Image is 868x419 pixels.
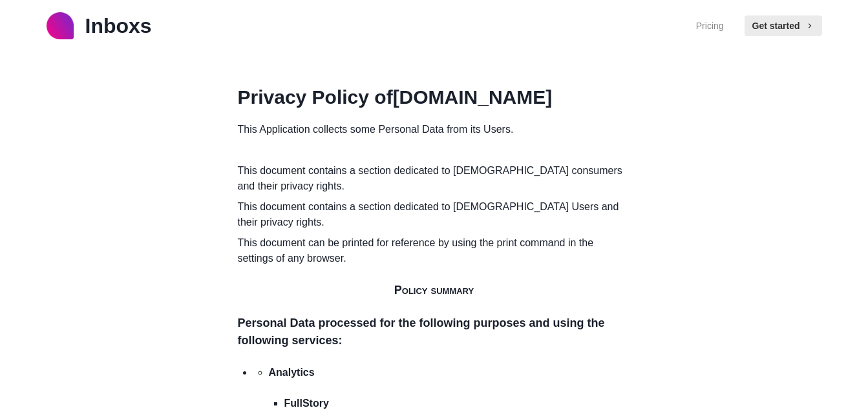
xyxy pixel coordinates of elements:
p: Inboxs [85,10,152,41]
span: This Application collects some Personal Data from its Users. [238,124,514,135]
img: logo [47,12,74,39]
a: a section dedicated to [DEMOGRAPHIC_DATA] consumers and their privacy rights [238,165,622,191]
span: This document contains . [238,165,622,191]
span: FullStory [284,398,329,409]
span: This document can be printed for reference by using the print command in the settings of any brow... [238,237,594,264]
span: Policy summary [394,284,474,297]
a: logoInboxs [47,10,152,41]
button: Get started [745,15,822,36]
span: Privacy Policy of [238,86,553,108]
span: This document contains . [238,201,619,228]
span: Personal Data processed for the following purposes and using the following services: [238,317,605,347]
span: Analytics [269,367,315,378]
a: Pricing [696,19,724,33]
strong: [DOMAIN_NAME] [393,86,553,108]
a: a section dedicated to [DEMOGRAPHIC_DATA] Users and their privacy rights [238,201,619,228]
